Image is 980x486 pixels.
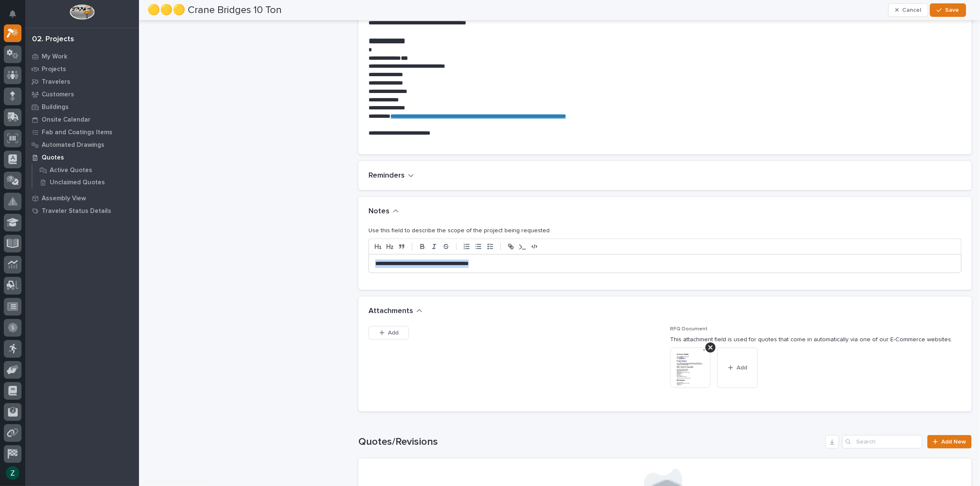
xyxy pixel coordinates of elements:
a: Fab and Coatings Items [25,126,139,138]
button: Reminders [369,171,414,181]
img: Workspace Logo [69,4,94,20]
p: This attachment field is used for quotes that come in automatically via one of our E-Commerce web... [670,335,961,344]
span: RFQ Document [670,327,708,332]
a: Assembly View [25,192,139,204]
button: Add [369,326,409,340]
a: Projects [25,63,139,75]
p: Customers [42,91,74,98]
span: Add [737,364,747,372]
h2: 🟡🟡🟡 Crane Bridges 10 Ton [147,4,282,16]
h2: Reminders [369,171,405,181]
p: Buildings [42,104,69,111]
p: Quotes [42,154,64,162]
a: Buildings [25,101,139,113]
button: Add [717,348,758,388]
button: Save [930,3,966,17]
h2: Notes [369,207,390,216]
a: Onsite Calendar [25,113,139,126]
button: Attachments [369,307,422,316]
span: Cancel [902,6,921,14]
input: Search [842,435,922,449]
a: Travelers [25,75,139,88]
p: Travelers [42,78,70,86]
a: Add New [927,435,972,449]
a: Traveler Status Details [25,204,139,217]
button: Cancel [888,3,929,17]
a: My Work [25,50,139,63]
button: Notifications [4,5,21,23]
p: Use this field to describe the scope of the project being requested. [369,226,961,235]
h2: Attachments [369,307,413,316]
p: Traveler Status Details [42,207,111,215]
button: users-avatar [4,464,21,482]
h1: Quotes/Revisions [358,436,822,448]
span: Add [388,329,398,337]
button: Notes [369,207,399,216]
a: Customers [25,88,139,101]
p: Fab and Coatings Items [42,129,112,136]
p: Projects [42,66,66,73]
span: Add New [941,439,966,445]
div: Notifications [11,10,21,24]
p: My Work [42,53,67,61]
a: Automated Drawings [25,138,139,151]
p: Unclaimed Quotes [50,179,105,186]
div: 02. Projects [32,35,74,44]
p: Automated Drawings [42,141,104,149]
p: Active Quotes [50,167,92,174]
a: Unclaimed Quotes [32,176,139,188]
a: Quotes [25,151,139,164]
a: Active Quotes [32,164,139,176]
p: Assembly View [42,195,86,202]
p: Onsite Calendar [42,116,91,124]
span: Save [945,6,959,14]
